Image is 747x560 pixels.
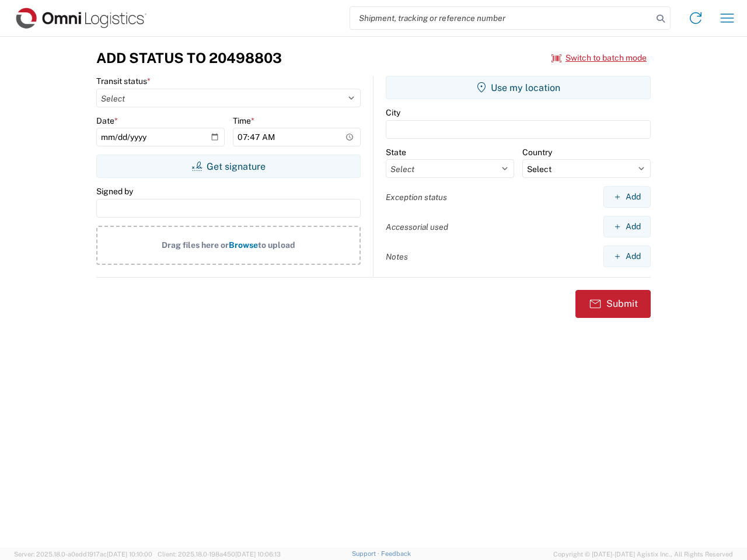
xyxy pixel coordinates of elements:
[386,76,651,99] button: Use my location
[386,251,408,262] label: Notes
[386,147,406,157] label: State
[381,550,411,557] a: Feedback
[233,116,254,126] label: Time
[158,551,281,558] span: Client: 2025.18.0-198a450
[603,246,651,267] button: Add
[107,551,152,558] span: [DATE] 10:10:00
[96,186,133,197] label: Signed by
[553,549,733,559] span: Copyright © [DATE]-[DATE] Agistix Inc., All Rights Reserved
[96,76,151,86] label: Transit status
[603,186,651,208] button: Add
[551,48,647,68] button: Switch to batch mode
[386,107,400,118] label: City
[235,551,281,558] span: [DATE] 10:06:13
[258,240,295,250] span: to upload
[350,7,652,29] input: Shipment, tracking or reference number
[96,50,282,66] h3: Add Status to 20498803
[386,192,447,202] label: Exception status
[603,216,651,237] button: Add
[162,240,229,250] span: Drag files here or
[96,116,118,126] label: Date
[229,240,258,250] span: Browse
[352,550,381,557] a: Support
[575,290,651,318] button: Submit
[386,222,448,232] label: Accessorial used
[96,155,361,178] button: Get signature
[14,551,152,558] span: Server: 2025.18.0-a0edd1917ac
[522,147,552,157] label: Country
